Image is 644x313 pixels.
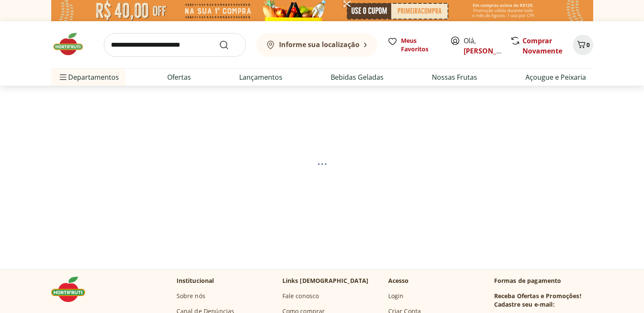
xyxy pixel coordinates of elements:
[573,35,593,55] button: Carrinho
[432,72,477,82] a: Nossas Frutas
[239,72,282,82] a: Lançamentos
[586,41,590,49] span: 0
[464,36,501,56] span: Olá,
[522,36,562,56] a: Comprar Novamente
[104,33,246,57] input: search
[177,277,214,285] p: Institucional
[282,277,369,285] p: Links [DEMOGRAPHIC_DATA]
[331,72,384,82] a: Bebidas Geladas
[388,277,409,285] p: Acesso
[256,33,377,57] button: Informe sua localização
[51,31,94,57] img: Hortifruti
[58,67,68,87] button: Menu
[525,72,586,82] a: Açougue e Peixaria
[387,36,440,53] a: Meus Favoritos
[282,292,319,300] a: Fale conosco
[401,36,440,53] span: Meus Favoritos
[464,46,519,56] a: [PERSON_NAME]
[219,40,239,50] button: Submit Search
[58,67,119,87] span: Departamentos
[51,277,94,302] img: Hortifruti
[388,292,404,300] a: Login
[177,292,205,300] a: Sobre nós
[494,292,581,300] h3: Receba Ofertas e Promoções!
[494,300,555,309] h3: Cadastre seu e-mail:
[279,40,359,49] b: Informe sua localização
[167,72,191,82] a: Ofertas
[494,277,593,285] p: Formas de pagamento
